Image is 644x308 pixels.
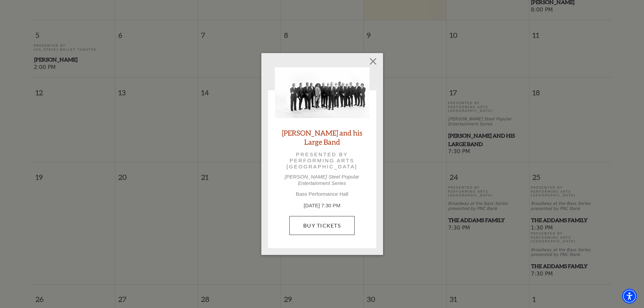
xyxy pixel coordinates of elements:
[275,174,369,186] p: [PERSON_NAME] Steel Popular Entertainment Series
[275,128,369,146] a: [PERSON_NAME] and his Large Band
[275,67,369,118] img: Lyle Lovett and his Large Band
[622,289,637,304] div: Accessibility Menu
[284,151,360,170] p: Presented by Performing Arts [GEOGRAPHIC_DATA]
[366,55,379,68] button: Close
[289,216,355,235] a: Buy Tickets
[275,191,369,197] p: Bass Performance Hall
[275,202,369,210] p: [DATE] 7:30 PM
